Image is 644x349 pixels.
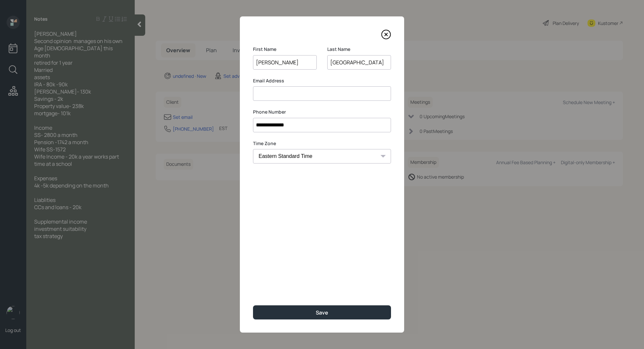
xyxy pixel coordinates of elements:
[253,77,391,84] label: Email Address
[327,46,391,53] label: Last Name
[253,46,317,53] label: First Name
[253,305,391,319] button: Save
[253,109,391,115] label: Phone Number
[316,309,328,316] div: Save
[253,140,391,147] label: Time Zone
